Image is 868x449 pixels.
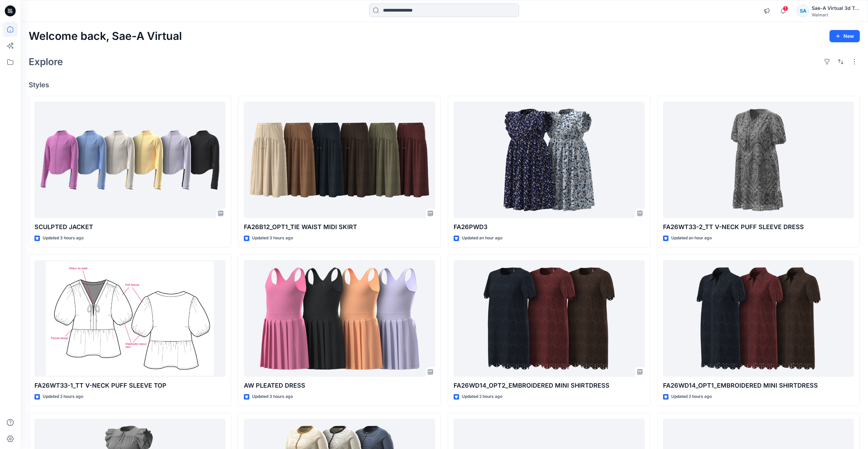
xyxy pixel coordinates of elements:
p: Updated 2 hours ago [671,393,712,400]
h2: Explore [29,56,63,67]
a: FA26WT33-1_TT V-NECK PUFF SLEEVE TOP [34,260,225,377]
p: FA26WT33-1_TT V-NECK PUFF SLEEVE TOP [34,381,225,390]
p: Updated an hour ago [671,235,712,242]
a: FA26WT33-2_TT V-NECK PUFF SLEEVE DRESS [663,102,854,219]
p: Updated 2 hours ago [462,393,502,400]
p: AW PLEATED DRESS [244,381,435,390]
h2: Welcome back, Sae-A Virtual [29,30,182,43]
p: Updated 3 hours ago [252,235,293,242]
a: FA26WD14_OPT1_EMBROIDERED MINI SHIRTDRESS [663,260,854,377]
a: SCULPTED JACKET [34,102,225,219]
p: FA26B12_OPT1_TIE WAIST MIDI SKIRT [244,222,435,232]
button: New [829,30,860,42]
p: FA26WT33-2_TT V-NECK PUFF SLEEVE DRESS [663,222,854,232]
p: FA26WD14_OPT1_EMBROIDERED MINI SHIRTDRESS [663,381,854,390]
div: Walmart [812,12,859,17]
div: Sae-A Virtual 3d Team [812,4,859,12]
span: 1 [783,6,788,11]
a: FA26WD14_OPT2_EMBROIDERED MINI SHIRTDRESS [454,260,645,377]
p: Updated 3 hours ago [252,393,293,400]
p: Updated 2 hours ago [43,393,83,400]
a: FA26B12_OPT1_TIE WAIST MIDI SKIRT [244,102,435,219]
p: Updated 3 hours ago [43,235,84,242]
p: SCULPTED JACKET [34,222,225,232]
h4: Styles [29,81,860,89]
p: FA26WD14_OPT2_EMBROIDERED MINI SHIRTDRESS [454,381,645,390]
p: Updated an hour ago [462,235,502,242]
a: FA26PWD3 [454,102,645,219]
div: SA [797,5,809,17]
p: FA26PWD3 [454,222,645,232]
a: AW PLEATED DRESS [244,260,435,377]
